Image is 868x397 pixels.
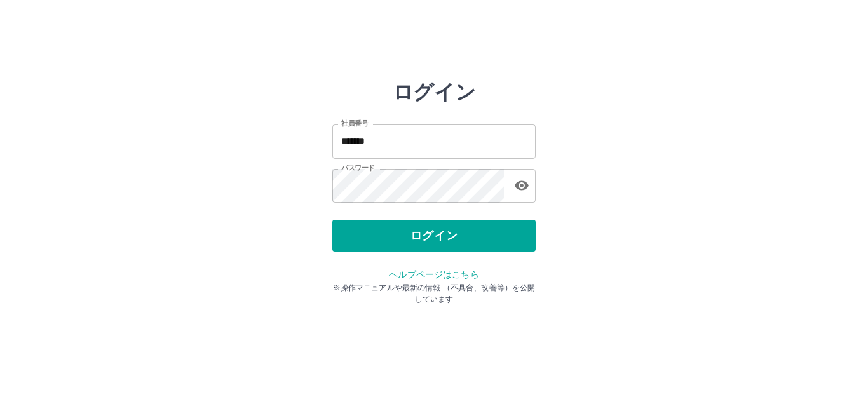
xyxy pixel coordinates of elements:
label: 社員番号 [341,119,368,128]
p: ※操作マニュアルや最新の情報 （不具合、改善等）を公開しています [332,282,536,305]
button: ログイン [332,220,536,252]
a: ヘルプページはこちら [389,269,478,279]
label: パスワード [341,163,375,173]
h2: ログイン [393,80,476,104]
